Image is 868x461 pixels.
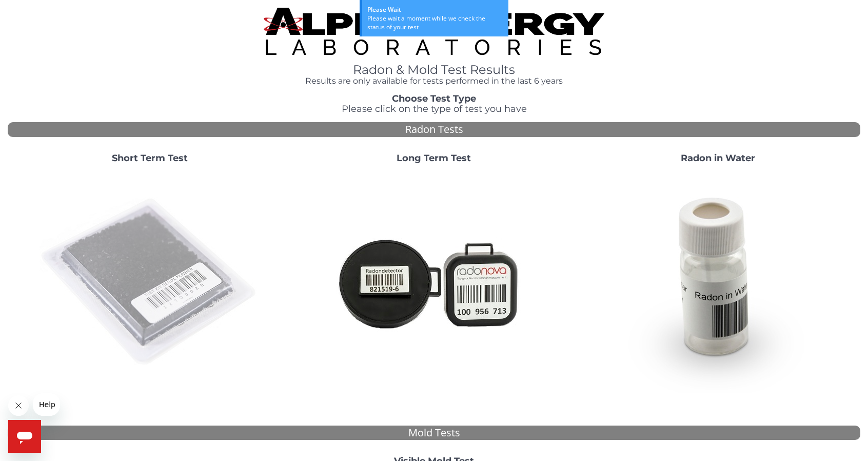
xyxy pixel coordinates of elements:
div: Radon Tests [8,122,860,137]
strong: Choose Test Type [392,93,476,104]
span: Please click on the type of test you have [342,103,527,114]
div: Please wait a moment while we check the status of your test [367,14,503,31]
img: TightCrop.jpg [264,8,605,55]
div: Please Wait [367,5,503,14]
iframe: Close message [8,395,29,416]
iframe: Message from company [33,393,60,416]
img: Radtrak2vsRadtrak3.jpg [324,172,544,393]
div: Mold Tests [8,426,860,440]
iframe: Button to launch messaging window [8,420,41,453]
h1: Radon & Mold Test Results [264,63,605,76]
h4: Results are only available for tests performed in the last 6 years [264,76,605,86]
strong: Radon in Water [681,152,755,164]
img: RadoninWater.jpg [608,172,828,393]
img: ShortTerm.jpg [40,172,260,393]
strong: Long Term Test [397,152,471,164]
strong: Short Term Test [112,152,188,164]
